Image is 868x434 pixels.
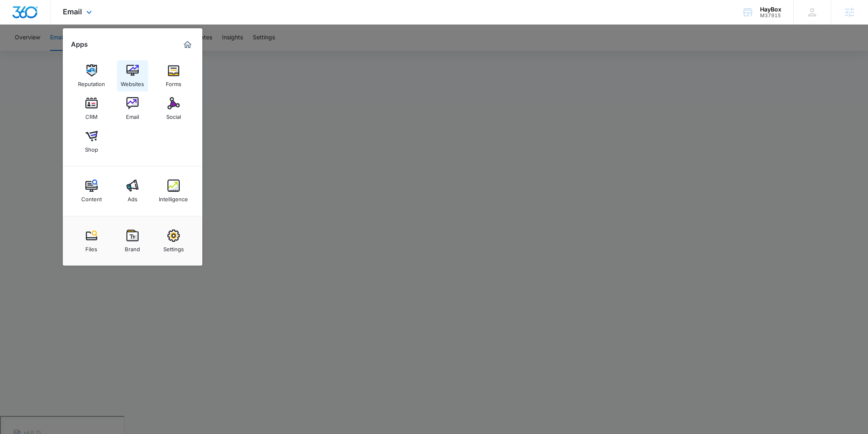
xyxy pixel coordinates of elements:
[76,93,107,124] a: CRM
[21,21,90,28] div: Domain: [DOMAIN_NAME]
[117,60,148,91] a: Websites
[76,60,107,91] a: Reputation
[85,109,98,120] div: CRM
[76,225,107,257] a: Files
[128,192,137,202] div: Ads
[166,109,181,120] div: Social
[158,93,189,124] a: Social
[126,109,139,120] div: Email
[63,7,82,16] span: Email
[158,175,189,207] a: Intelligence
[13,21,20,28] img: website_grey.svg
[159,192,188,202] div: Intelligence
[23,13,40,20] div: v 4.0.25
[158,60,189,91] a: Forms
[121,77,144,87] div: Websites
[31,48,73,54] div: Domain Overview
[117,225,148,257] a: Brand
[125,242,140,252] div: Brand
[85,142,98,153] div: Shop
[76,175,107,207] a: Content
[13,13,20,20] img: logo_orange.svg
[166,77,181,87] div: Forms
[71,41,88,48] h2: Apps
[163,242,184,252] div: Settings
[82,48,88,54] img: tab_keywords_by_traffic_grey.svg
[117,175,148,207] a: Ads
[78,77,105,87] div: Reputation
[760,6,781,13] div: account name
[76,126,107,157] a: Shop
[181,38,194,51] a: Marketing 360® Dashboard
[117,93,148,124] a: Email
[91,48,138,54] div: Keywords by Traffic
[85,242,97,252] div: Files
[760,13,781,18] div: account id
[81,192,102,202] div: Content
[22,48,29,54] img: tab_domain_overview_orange.svg
[158,225,189,257] a: Settings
